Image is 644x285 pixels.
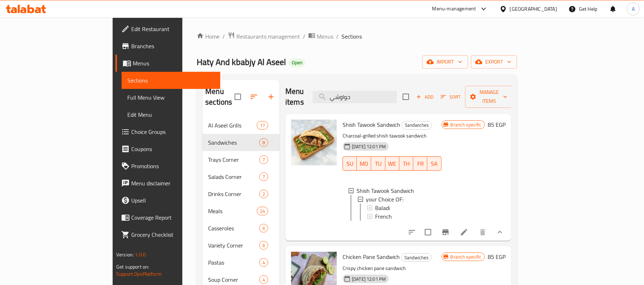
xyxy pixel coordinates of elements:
[260,191,268,197] span: 2
[115,209,220,226] a: Coverage Report
[415,93,434,101] span: Add
[632,5,635,13] span: A
[208,258,259,267] span: Pastas
[360,159,368,169] span: MO
[436,91,465,102] span: Sort items
[343,119,400,130] span: Shish Tawook Sandwich
[260,139,268,146] span: 8
[398,89,413,104] span: Select section
[413,91,436,102] span: Add item
[115,192,220,209] a: Upsell
[116,269,162,279] a: Support.OpsPlatform
[260,225,268,232] span: 6
[197,32,517,41] nav: breadcrumb
[115,140,220,157] a: Coupons
[131,196,215,205] span: Upsell
[413,156,427,171] button: FR
[303,32,305,41] li: /
[371,156,385,171] button: TU
[131,42,215,50] span: Branches
[343,156,357,171] button: SU
[403,224,421,241] button: sort-choices
[402,254,431,262] span: Sandwiches
[208,138,259,147] span: Sandwiches
[133,59,215,67] span: Menus
[402,121,432,129] span: Sandwiches
[257,208,268,215] span: 24
[115,55,220,72] a: Menus
[115,226,220,243] a: Grocery Checklist
[496,228,504,236] svg: Show Choices
[349,143,389,150] span: [DATE] 12:01 PM
[131,179,215,187] span: Menu disclaimer
[491,224,508,241] button: show more
[259,155,268,164] div: items
[202,134,280,151] div: Sandwiches8
[428,57,462,66] span: import
[427,156,441,171] button: SA
[260,259,268,266] span: 4
[208,207,257,215] span: Meals
[259,275,268,284] div: items
[285,86,304,107] h2: Menu items
[115,157,220,175] a: Promotions
[430,159,438,169] span: SA
[259,138,268,147] div: items
[257,207,268,215] div: items
[448,121,485,128] span: Branch specific
[388,159,397,169] span: WE
[115,123,220,140] a: Choice Groups
[208,275,259,284] div: Soup Corner
[349,276,389,282] span: [DATE] 12:01 PM
[260,242,268,249] span: 6
[208,155,259,164] span: Trays Corner
[202,202,280,220] div: Meals24
[366,195,403,204] span: your Choice OF:
[202,220,280,237] div: Casseroles6
[488,252,506,262] h6: 85 EGP
[131,145,215,153] span: Coupons
[116,262,149,271] span: Get support on:
[202,185,280,202] div: Drinks Corner2
[127,93,215,102] span: Full Menu View
[317,32,333,41] span: Menus
[127,110,215,119] span: Edit Menu
[208,190,259,198] span: Drinks Corner
[439,91,462,102] button: Sort
[460,228,468,236] a: Edit menu item
[115,175,220,192] a: Menu disclaimer
[202,117,280,134] div: Al Aseel Grills17
[401,253,432,262] div: Sandwiches
[228,32,300,41] a: Restaurants management
[131,213,215,222] span: Coverage Report
[375,204,390,212] span: Baladi
[116,250,134,259] span: Version:
[260,156,268,163] span: 7
[135,250,146,259] span: 1.0.0
[262,88,280,105] button: Add section
[236,32,300,41] span: Restaurants management
[260,174,268,180] span: 7
[115,20,220,37] a: Edit Restaurant
[257,122,268,129] span: 17
[510,5,557,13] div: [GEOGRAPHIC_DATA]
[208,121,257,130] span: Al Aseel Grills
[289,59,305,67] div: Open
[374,159,382,169] span: TU
[399,156,413,171] button: TH
[471,55,517,69] button: export
[336,32,339,41] li: /
[208,224,259,232] span: Casseroles
[202,254,280,271] div: Pastas4
[477,57,511,66] span: export
[259,258,268,267] div: items
[208,241,259,250] span: Variety Corner
[260,276,268,283] span: 4
[131,230,215,239] span: Grocery Checklist
[122,72,220,89] a: Sections
[222,32,225,41] li: /
[343,264,442,273] p: Crispy chicken pane sandwich
[208,172,259,181] span: Salads Corner
[131,127,215,136] span: Choice Groups
[230,89,245,104] span: Select all sections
